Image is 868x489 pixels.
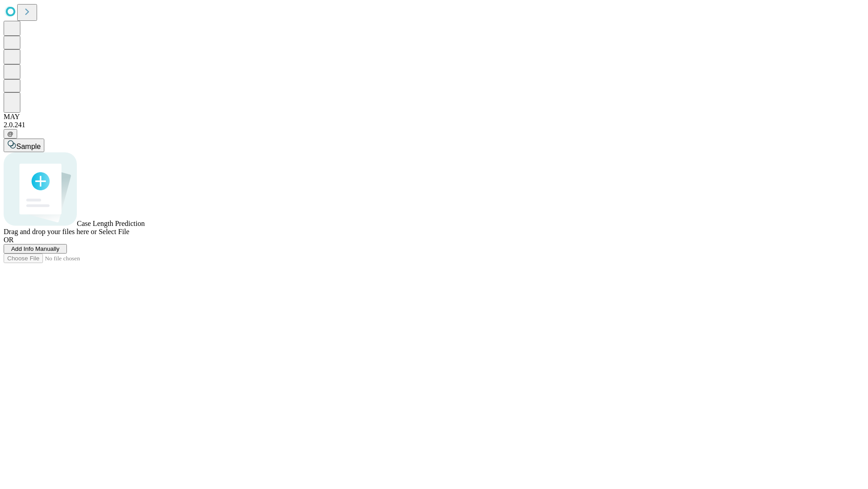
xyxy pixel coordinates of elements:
button: @ [4,129,17,139]
span: Sample [16,143,41,150]
span: Add Info Manually [11,245,60,252]
button: Add Info Manually [4,244,67,254]
button: Sample [4,139,44,152]
div: MAY [4,113,864,121]
span: Select File [99,228,129,235]
span: OR [4,236,14,244]
span: Drag and drop your files here or [4,228,97,235]
span: @ [7,130,14,137]
span: Case Length Prediction [77,220,145,227]
div: 2.0.241 [4,121,864,129]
